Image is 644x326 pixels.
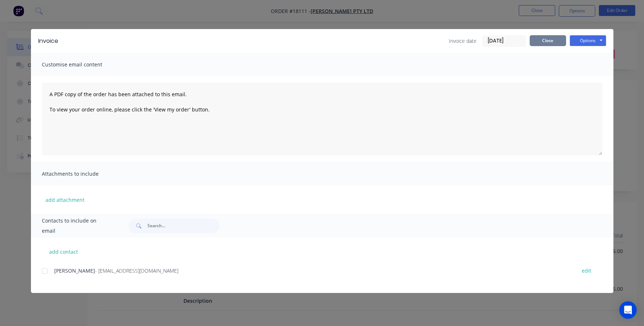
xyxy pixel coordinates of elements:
textarea: A PDF copy of the order has been attached to this email. To view your order online, please click ... [42,83,602,155]
span: Customise email content [42,60,122,70]
button: add attachment [42,194,88,205]
span: Invoice date [449,37,477,45]
div: Open Intercom Messenger [619,301,637,319]
span: [PERSON_NAME] [54,267,95,274]
button: Options [570,35,606,46]
button: edit [577,266,596,276]
button: add contact [42,246,86,257]
span: Attachments to include [42,169,122,179]
span: - [EMAIL_ADDRESS][DOMAIN_NAME] [95,267,178,274]
input: Search... [147,219,220,233]
div: Invoice [38,37,58,45]
span: Contacts to include on email [42,216,111,236]
button: Close [530,35,566,46]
